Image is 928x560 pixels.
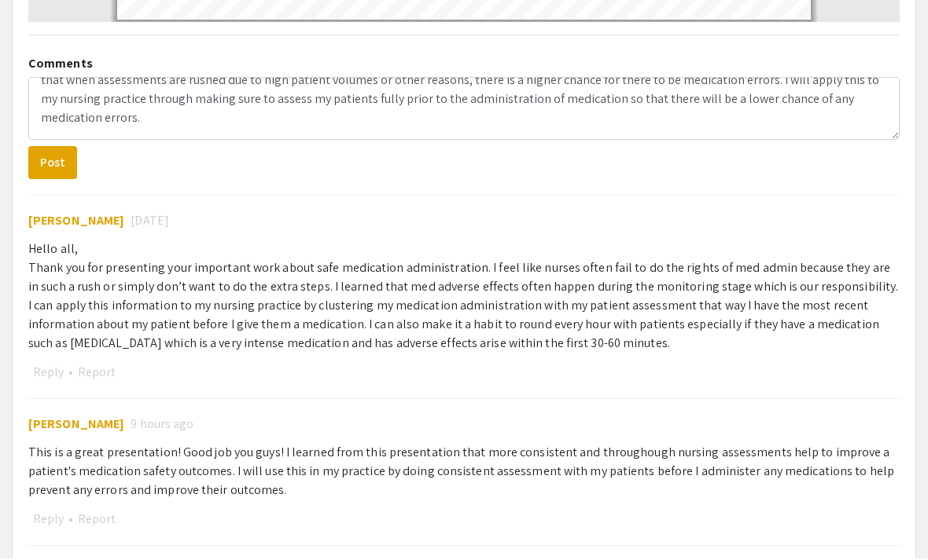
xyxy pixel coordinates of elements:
[28,364,900,385] div: •
[73,511,120,532] button: Report
[28,511,900,532] div: •
[28,148,77,181] button: Post
[28,364,68,385] button: Reply
[28,214,124,231] span: [PERSON_NAME]
[28,418,124,434] span: [PERSON_NAME]
[73,364,120,385] button: Report
[28,58,900,73] h2: Comments
[12,489,67,548] iframe: Chat
[28,445,900,502] div: This is a great presentation! Good job you guys! I learned from this presentation that more consi...
[131,417,193,436] span: 9 hours ago
[131,214,169,232] span: [DATE]
[28,242,900,355] div: Hello all, Thank you for presenting your important work about safe medication administration. I f...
